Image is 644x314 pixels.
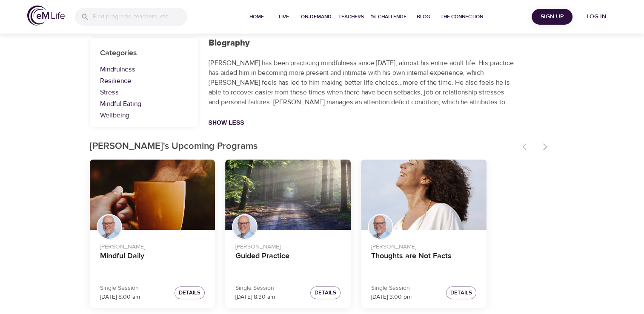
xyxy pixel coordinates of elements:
[100,251,205,272] h4: Mindful Daily
[371,251,476,272] h4: Thoughts are Not Facts
[90,140,517,154] p: [PERSON_NAME]'s Upcoming Programs
[27,6,65,26] img: logo
[90,160,215,230] button: Mindful Daily
[361,160,487,230] button: Thoughts are Not Facts
[100,284,140,293] p: Single Session
[235,251,341,272] h4: Guided Practice
[441,12,483,21] span: The Connection
[175,286,205,300] button: Details
[532,9,572,25] button: Sign Up
[100,88,188,97] a: Stress
[100,111,188,120] a: Wellbeing
[535,11,569,22] span: Sign Up
[235,284,275,293] p: Single Session
[209,38,515,48] h3: Biography
[90,38,198,127] div: Categories
[371,293,412,302] p: [DATE] 3:00 pm
[100,65,188,74] a: Mindfulness
[100,99,188,109] a: Mindful Eating
[450,288,472,298] span: Details
[225,160,351,230] button: Guided Practice
[235,293,275,302] p: [DATE] 8:30 am
[579,11,613,22] span: Log in
[315,288,336,298] span: Details
[179,288,200,298] span: Details
[209,58,515,107] p: [PERSON_NAME] has been practicing mindfulness since [DATE], almost his entire adult life. His pra...
[100,49,188,58] h4: Categories
[100,76,188,86] a: Resilience
[371,12,406,21] span: 1% Challenge
[371,239,476,251] p: [PERSON_NAME]
[93,8,187,26] input: Find programs, teachers, etc...
[246,12,267,21] span: Home
[576,9,617,25] button: Log in
[100,293,140,302] p: [DATE] 8:00 am
[371,284,412,293] p: Single Session
[274,12,294,21] span: Live
[310,286,341,300] button: Details
[413,12,434,21] span: Blog
[100,239,205,251] p: [PERSON_NAME]
[301,12,332,21] span: On-Demand
[235,239,341,251] p: [PERSON_NAME]
[209,119,244,126] button: Show Less
[446,286,476,300] button: Details
[338,12,364,21] span: Teachers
